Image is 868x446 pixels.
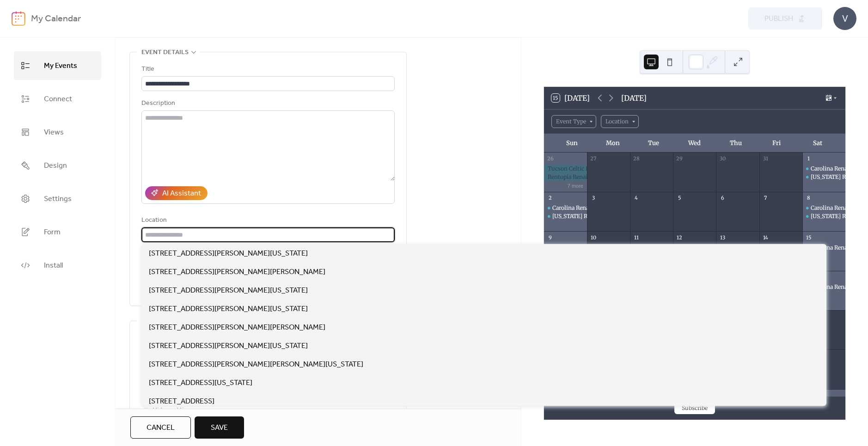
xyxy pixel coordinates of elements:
div: 6 [719,195,726,202]
button: Save [195,416,244,439]
div: 1 [805,155,812,162]
span: [STREET_ADDRESS][PERSON_NAME][US_STATE] [149,285,308,296]
div: 29 [676,155,683,162]
div: Location [141,215,393,226]
button: 7 more [564,181,587,189]
div: V [833,7,856,30]
div: Wed [674,134,715,153]
div: Rentopia Renaissance Faire [544,173,587,181]
a: Views [14,118,101,147]
span: [STREET_ADDRESS][US_STATE] [149,378,252,389]
span: Views [44,125,64,140]
div: 7 [762,195,769,202]
div: 26 [547,155,554,162]
span: [STREET_ADDRESS][PERSON_NAME][PERSON_NAME] [149,322,325,333]
div: 28 [633,155,640,162]
button: AI Assistant [145,186,208,200]
span: Save [211,422,228,434]
a: Install [14,251,101,280]
div: 12 [676,234,683,241]
button: Subscribe [674,402,715,414]
span: Cancel [147,422,175,434]
div: Carolina Renaissance Festival [544,204,587,212]
div: Description [141,98,393,109]
div: 3 [590,195,597,202]
a: Settings [14,184,101,213]
div: Delaware Renaissance Faire [802,213,845,220]
div: 31 [762,155,769,162]
div: 8 [805,195,812,202]
span: [STREET_ADDRESS] [149,396,214,407]
div: Title [141,64,393,75]
img: logo [12,11,25,26]
div: Delaware Renaissance Faire [802,173,845,181]
button: 15[DATE] [548,92,593,104]
div: Thu [715,134,756,153]
span: Form [44,225,61,240]
div: Tucson Celtic Festival [544,165,587,173]
span: Design [44,159,67,173]
span: [STREET_ADDRESS][PERSON_NAME][PERSON_NAME][US_STATE] [149,359,363,370]
div: AI Assistant [162,188,201,199]
div: Delaware Renaissance Faire [544,213,587,220]
span: Event details [141,47,189,58]
span: My Events [44,59,77,73]
div: Mon [592,134,633,153]
a: Design [14,151,101,180]
button: Cancel [130,416,191,439]
a: Form [14,218,101,246]
div: 4 [633,195,640,202]
div: Sun [551,134,593,153]
div: 10 [590,234,597,241]
span: [STREET_ADDRESS][PERSON_NAME][PERSON_NAME] [149,267,325,278]
div: Carolina Renaissance Festival [802,204,845,212]
div: 9 [547,234,554,241]
div: Fri [756,134,797,153]
div: 2 [547,195,554,202]
div: [US_STATE] Renaissance Faire [552,213,630,220]
div: 13 [719,234,726,241]
div: 15 [805,234,812,241]
div: Carolina Renaissance Festival [802,165,845,173]
span: Settings [44,192,72,207]
span: [STREET_ADDRESS][PERSON_NAME][US_STATE] [149,248,308,259]
div: Sat [797,134,838,153]
div: 14 [762,234,769,241]
div: Carolina Renaissance Festival [552,204,630,212]
span: [STREET_ADDRESS][PERSON_NAME][US_STATE] [149,304,308,315]
div: 30 [719,155,726,162]
div: Tue [633,134,674,153]
div: 5 [676,195,683,202]
span: [STREET_ADDRESS][PERSON_NAME][US_STATE] [149,341,308,352]
a: Connect [14,85,101,113]
div: 27 [590,155,597,162]
b: My Calendar [31,10,81,28]
span: Connect [44,92,72,107]
span: Install [44,258,63,273]
div: 11 [633,234,640,241]
a: My Events [14,51,101,80]
div: [DATE] [621,92,647,104]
